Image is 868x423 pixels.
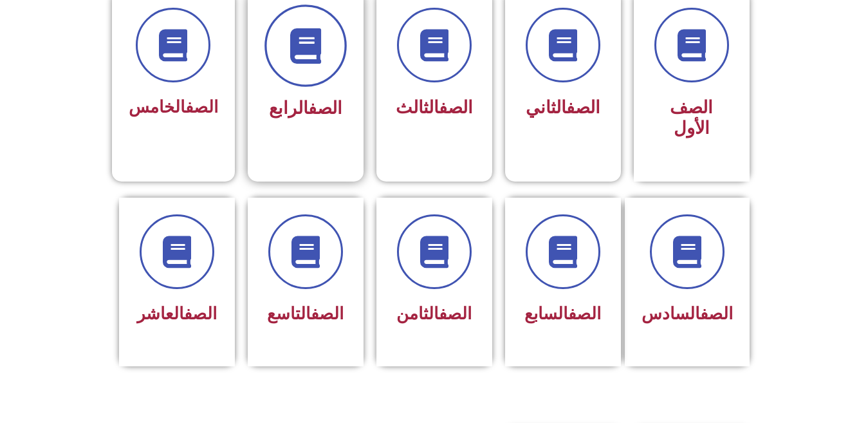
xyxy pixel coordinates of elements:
[185,97,218,117] a: الصف
[524,304,601,323] span: السابع
[439,304,472,323] a: الصف
[129,97,218,117] span: الخامس
[267,304,344,323] span: التاسع
[700,304,733,323] a: الصف
[308,98,342,118] a: الصف
[184,304,217,323] a: الصف
[396,97,473,118] span: الثالث
[137,304,217,323] span: العاشر
[311,304,344,323] a: الصف
[568,304,601,323] a: الصف
[670,97,713,138] span: الصف الأول
[526,97,600,118] span: الثاني
[396,304,472,323] span: الثامن
[566,97,600,118] a: الصف
[269,98,342,118] span: الرابع
[439,97,473,118] a: الصف
[642,304,733,323] span: السادس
